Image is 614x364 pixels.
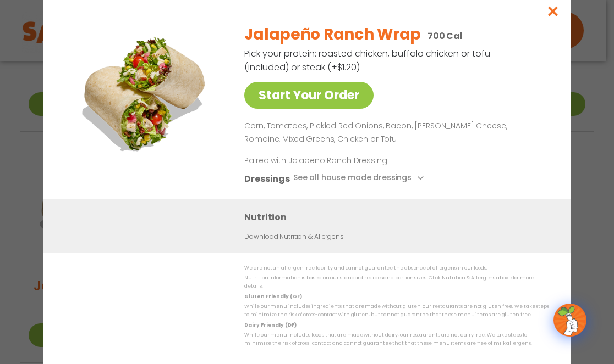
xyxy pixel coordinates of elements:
p: While our menu includes foods that are made without dairy, our restaurants are not dairy free. We... [244,331,549,348]
p: Pick your protein: roasted chicken, buffalo chicken or tofu (included) or steak (+$1.20) [244,47,492,74]
h2: Jalapeño Ranch Wrap [244,23,421,46]
button: See all house made dressings [293,171,427,185]
p: Corn, Tomatoes, Pickled Red Onions, Bacon, [PERSON_NAME] Cheese, Romaine, Mixed Greens, Chicken o... [244,120,545,146]
img: Featured product photo for Jalapeño Ranch Wrap [68,15,222,169]
p: Nutrition information is based on our standard recipes and portion sizes. Click Nutrition & Aller... [244,274,549,291]
a: Download Nutrition & Allergens [244,231,343,242]
img: wpChatIcon [555,305,585,335]
p: Paired with Jalapeño Ranch Dressing [244,154,448,166]
h3: Nutrition [244,210,555,223]
p: We are not an allergen free facility and cannot guarantee the absence of allergens in our foods. [244,264,549,272]
p: 700 Cal [427,29,463,43]
a: Start Your Order [244,82,374,109]
strong: Dairy Friendly (DF) [244,321,296,328]
h3: Dressings [244,171,290,185]
strong: Gluten Friendly (GF) [244,293,301,299]
p: While our menu includes ingredients that are made without gluten, our restaurants are not gluten ... [244,303,549,320]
